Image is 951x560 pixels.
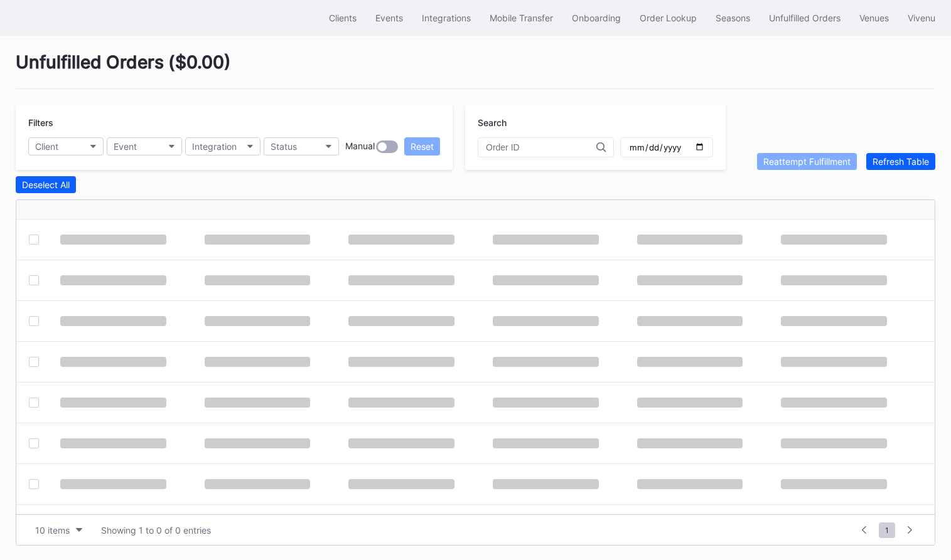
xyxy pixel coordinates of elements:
button: Mobile Transfer [480,6,562,29]
div: 10 items [35,525,70,536]
div: Onboarding [572,13,621,23]
div: Reset [411,141,434,152]
div: Events [375,13,403,23]
button: Integrations [412,6,480,29]
button: Event [107,137,182,156]
div: Manual [345,140,375,153]
div: Integration [192,141,237,152]
button: Reset [404,137,440,156]
button: 10 items [29,522,89,539]
button: Events [366,6,412,29]
button: Integration [185,137,261,156]
div: Clients [329,13,357,23]
button: Order Lookup [630,6,706,29]
button: Venues [850,6,898,29]
div: Showing 1 to 0 of 0 entries [101,525,211,536]
button: Refresh Table [866,153,935,170]
div: Search [478,117,713,128]
div: Client [35,141,58,152]
button: Clients [320,6,366,29]
div: Filters [28,117,440,128]
div: Deselect All [22,179,70,190]
button: Onboarding [562,6,630,29]
button: Status [264,137,339,156]
div: Vivenu [908,13,935,23]
div: Status [271,141,297,152]
button: Vivenu [898,6,945,29]
div: Integrations [422,13,471,23]
button: Reattempt Fulfillment [757,153,857,170]
div: Refresh Table [873,156,929,167]
button: Deselect All [16,176,76,193]
input: Order ID [486,142,596,152]
button: Seasons [706,6,760,29]
div: Order Lookup [640,13,697,23]
div: Seasons [716,13,750,23]
div: Unfulfilled Orders [769,13,841,23]
div: Venues [859,13,889,23]
button: Unfulfilled Orders [760,6,850,29]
span: 1 [879,522,895,538]
div: Reattempt Fulfillment [763,156,851,167]
div: Event [114,141,137,152]
button: Client [28,137,104,156]
div: Unfulfilled Orders ( $0.00 ) [16,51,935,89]
div: Mobile Transfer [490,13,553,23]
